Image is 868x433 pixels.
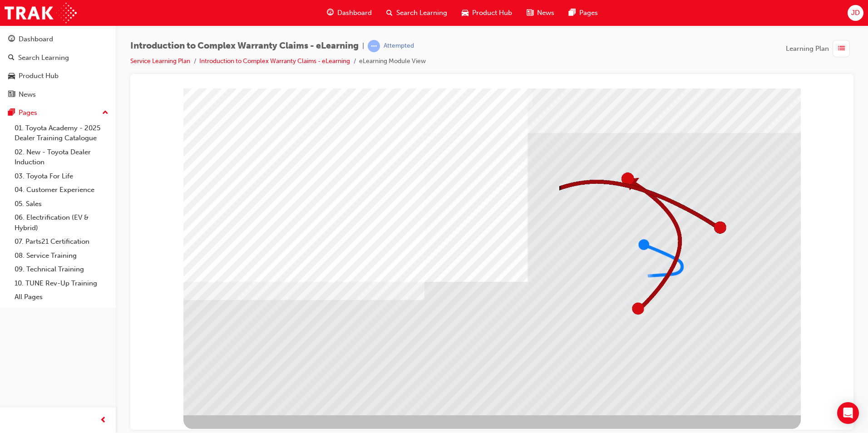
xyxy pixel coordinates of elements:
a: pages-iconPages [562,4,605,22]
a: 02. New - Toyota Dealer Induction [11,145,112,169]
a: Product Hub [4,68,112,84]
a: search-iconSearch Learning [379,4,454,22]
a: 04. Customer Experience [11,183,112,197]
span: search-icon [8,54,15,62]
button: JD [848,5,863,21]
a: 05. Sales [11,197,112,211]
span: prev-icon [100,415,107,426]
span: guage-icon [8,35,15,44]
a: Service Learning Plan [130,57,190,65]
span: car-icon [462,7,469,19]
span: guage-icon [327,7,334,19]
div: Search Learning [18,53,69,63]
span: learningRecordVerb_ATTEMPT-icon [368,40,380,52]
button: Learning Plan [786,40,853,57]
span: JD [851,8,860,18]
span: up-icon [102,107,108,119]
div: Pages [19,108,37,118]
a: car-iconProduct Hub [454,4,519,22]
span: car-icon [8,72,15,80]
div: Dashboard [19,34,53,44]
span: news-icon [527,7,533,19]
span: News [537,8,554,18]
span: | [362,41,364,51]
span: search-icon [386,7,393,19]
span: pages-icon [569,7,576,19]
span: Search Learning [396,8,447,18]
div: Product Hub [19,71,59,81]
a: Dashboard [4,31,112,48]
a: 03. Toyota For Life [11,169,112,183]
button: DashboardSearch LearningProduct HubNews [4,29,112,104]
div: Open Intercom Messenger [837,402,859,424]
a: 08. Service Training [11,249,112,263]
a: 06. Electrification (EV & Hybrid) [11,211,112,235]
button: Pages [4,104,112,121]
span: list-icon [838,43,845,54]
span: pages-icon [8,109,15,117]
span: news-icon [8,91,15,99]
a: 01. Toyota Academy - 2025 Dealer Training Catalogue [11,121,112,145]
span: Dashboard [337,8,372,18]
a: Introduction to Complex Warranty Claims - eLearning [199,57,350,65]
a: News [4,86,112,103]
span: Pages [579,8,598,18]
a: guage-iconDashboard [320,4,379,22]
li: eLearning Module View [359,56,426,67]
img: Trak [5,3,77,23]
a: 10. TUNE Rev-Up Training [11,276,112,290]
a: news-iconNews [519,4,562,22]
a: 09. Technical Training [11,262,112,276]
div: News [19,89,36,100]
a: Search Learning [4,49,112,66]
a: All Pages [11,290,112,304]
span: Product Hub [472,8,512,18]
span: Learning Plan [786,44,829,54]
a: 07. Parts21 Certification [11,235,112,249]
span: Introduction to Complex Warranty Claims - eLearning [130,41,359,51]
div: Attempted [384,42,414,50]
